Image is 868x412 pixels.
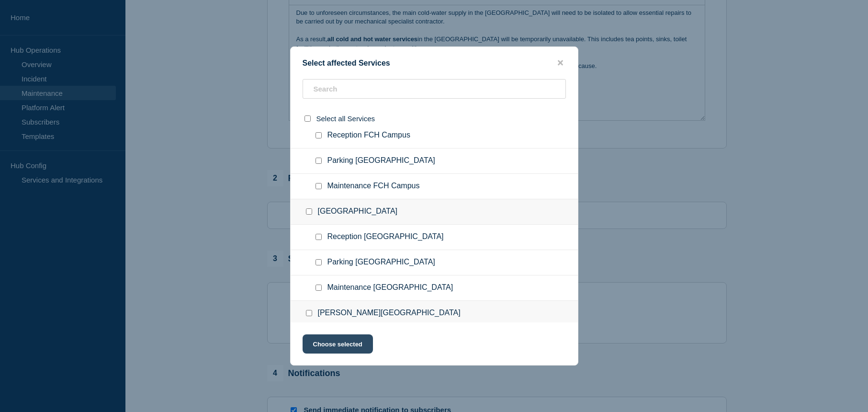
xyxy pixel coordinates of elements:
[291,301,578,326] div: [PERSON_NAME][GEOGRAPHIC_DATA]
[316,259,322,265] input: Parking Pittville Student Village checkbox
[291,58,578,68] div: Select affected Services
[327,283,453,293] span: Maintenance [GEOGRAPHIC_DATA]
[316,114,375,123] span: Select all Services
[316,132,322,138] input: Reception FCH Campus checkbox
[316,285,322,291] input: Maintenance Pittville Student Village checkbox
[306,310,312,316] input: Hardwick Campus checkbox
[303,79,566,99] input: Search
[327,232,444,242] span: Reception [GEOGRAPHIC_DATA]
[303,334,373,354] button: Choose selected
[291,199,578,225] div: [GEOGRAPHIC_DATA]
[327,131,410,140] span: Reception FCH Campus
[327,182,420,191] span: Maintenance FCH Campus
[327,258,435,267] span: Parking [GEOGRAPHIC_DATA]
[306,208,312,215] input: Pittville Student Village checkbox
[304,115,311,122] input: select all checkbox
[316,183,322,189] input: Maintenance FCH Campus checkbox
[555,58,566,68] button: close button
[327,156,435,166] span: Parking [GEOGRAPHIC_DATA]
[316,158,322,164] input: Parking FCH Campus checkbox
[316,234,322,240] input: Reception Pittville Student Village checkbox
